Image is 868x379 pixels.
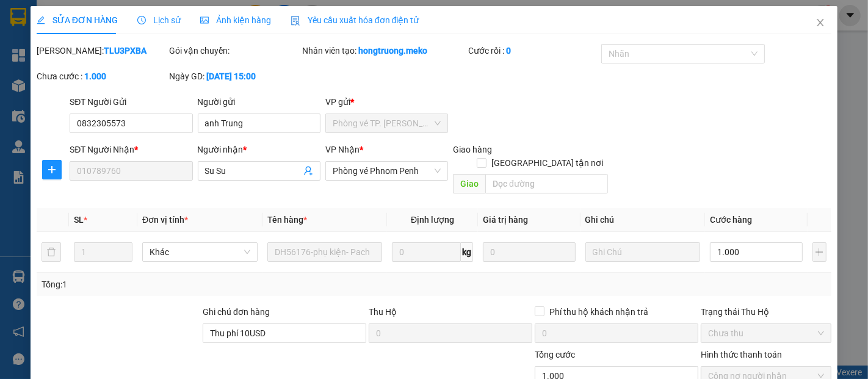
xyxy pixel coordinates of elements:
[803,6,837,40] button: Close
[358,46,427,56] b: hongtruong.meko
[483,242,575,262] input: 0
[70,95,192,109] div: SĐT Người Gửi
[267,215,307,225] span: Tên hàng
[708,324,824,342] span: Chưa thu
[203,307,270,317] label: Ghi chú đơn hàng
[37,16,45,24] span: edit
[37,44,167,57] div: [PERSON_NAME]:
[43,165,61,175] span: plus
[170,70,300,83] div: Ngày GD:
[544,305,653,319] span: Phí thu hộ khách nhận trả
[203,323,366,343] input: Ghi chú đơn hàng
[170,44,300,57] div: Gói vận chuyển:
[198,143,320,156] div: Người nhận
[207,71,256,81] b: [DATE] 15:00
[701,350,782,359] label: Hình thức thanh toán
[302,44,466,57] div: Nhân viên tạo:
[486,156,608,170] span: [GEOGRAPHIC_DATA] tận nơi
[198,95,320,109] div: Người gửi
[200,15,271,25] span: Ảnh kiện hàng
[585,242,701,262] input: Ghi Chú
[37,15,118,25] span: SỬA ĐƠN HÀNG
[137,15,181,25] span: Lịch sử
[291,15,419,25] span: Yêu cầu xuất hóa đơn điện tử
[291,16,300,26] img: icon
[84,71,106,81] b: 1.000
[333,162,441,180] span: Phòng vé Phnom Penh
[816,18,825,27] span: close
[70,143,192,156] div: SĐT Người Nhận
[710,215,752,225] span: Cước hàng
[468,44,599,57] div: Cước rồi :
[325,145,360,154] span: VP Nhận
[461,242,473,262] span: kg
[483,215,528,225] span: Giá trị hàng
[411,215,454,225] span: Định lượng
[303,166,313,176] span: user-add
[333,114,441,132] span: Phòng vé TP. Hồ Chí Minh
[142,215,188,225] span: Đơn vị tính
[42,242,61,262] button: delete
[812,242,827,262] button: plus
[42,278,336,291] div: Tổng: 1
[325,95,448,109] div: VP gửi
[267,242,383,262] input: VD: Bàn, Ghế
[200,16,209,24] span: picture
[369,307,397,317] span: Thu Hộ
[150,243,250,261] span: Khác
[453,174,485,193] span: Giao
[104,46,146,56] b: TLU3PXBA
[506,46,511,56] b: 0
[535,350,575,359] span: Tổng cước
[74,215,84,225] span: SL
[137,16,146,24] span: clock-circle
[453,145,492,154] span: Giao hàng
[580,208,706,232] th: Ghi chú
[485,174,608,193] input: Dọc đường
[37,70,167,83] div: Chưa cước :
[701,305,831,319] div: Trạng thái Thu Hộ
[42,160,62,179] button: plus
